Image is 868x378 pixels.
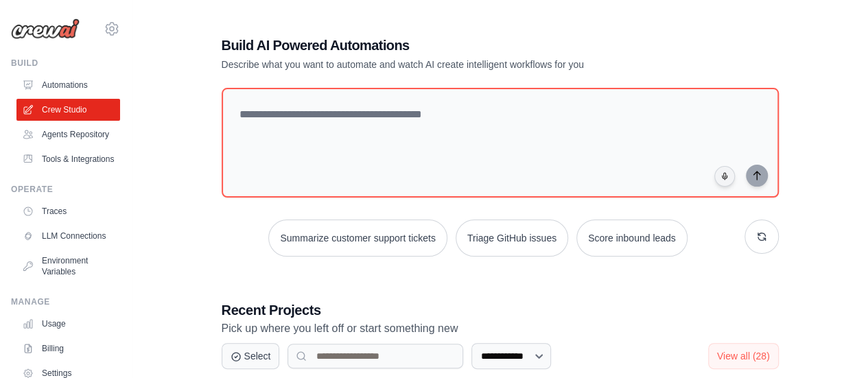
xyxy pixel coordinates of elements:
div: Operate [11,184,120,195]
button: Score inbound leads [576,220,688,257]
a: Automations [16,74,120,96]
a: Usage [16,313,120,335]
a: Environment Variables [16,250,120,283]
button: Click to speak your automation idea [714,166,735,187]
a: Traces [16,200,120,222]
p: Describe what you want to automate and watch AI create intelligent workflows for you [222,58,683,71]
p: Pick up where you left off or start something new [222,320,779,338]
div: Manage [11,296,120,307]
a: Agents Repository [16,123,120,145]
div: Build [11,58,120,69]
button: Summarize customer support tickets [268,220,447,257]
h3: Recent Projects [222,300,779,320]
a: Crew Studio [16,99,120,121]
h1: Build AI Powered Automations [222,36,683,55]
button: Triage GitHub issues [456,220,568,257]
a: Tools & Integrations [16,148,120,170]
button: Get new suggestions [744,220,779,254]
a: LLM Connections [16,225,120,247]
button: View all (28) [708,343,779,369]
img: Logo [11,19,80,39]
span: View all (28) [717,351,770,362]
button: Select [222,343,280,369]
a: Billing [16,338,120,359]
